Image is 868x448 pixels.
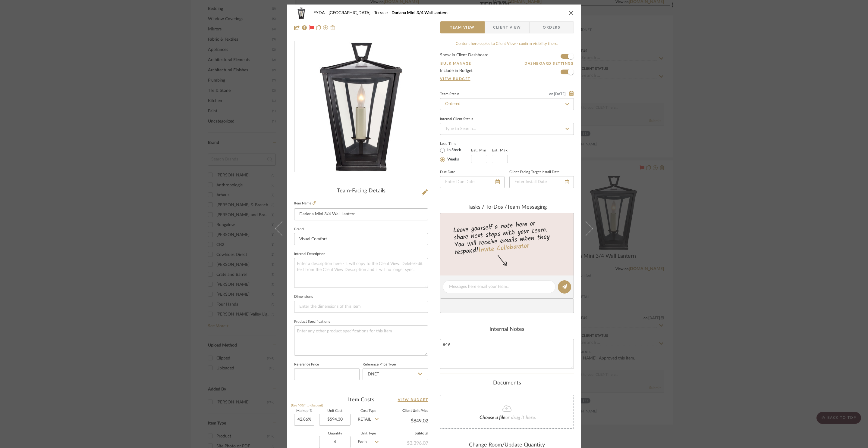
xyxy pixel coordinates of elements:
[330,25,335,30] img: Remove from project
[294,42,428,172] div: 0
[505,415,536,420] span: or drag it here.
[492,148,508,152] label: Est. Max
[355,409,381,412] label: Cost Type
[440,118,473,121] div: Internal Client Status
[440,380,574,387] div: Documents
[294,301,428,313] input: Enter the dimensions of this item
[440,61,472,66] button: Bulk Manage
[294,409,314,412] label: Markup %
[440,123,574,135] input: Type to Search…
[509,176,574,188] input: Enter Install Date
[294,253,325,256] label: Internal Description
[446,157,459,162] label: Weeks
[439,217,575,257] div: Leave yourself a note here or share next steps with your team. You will receive emails when they ...
[440,76,574,81] a: View Budget
[440,146,471,163] mat-radio-group: Select item type
[480,415,505,420] span: Choose a file
[440,98,574,110] input: Type to Search…
[568,10,574,16] button: close
[294,233,428,245] input: Enter Brand
[294,295,313,298] label: Dimensions
[294,363,319,366] label: Reference Price
[440,326,574,333] div: Internal Notes
[440,176,505,188] input: Enter Due Date
[386,437,428,448] div: $3,396.07
[319,432,351,435] label: Quantity
[493,21,521,33] span: Client View
[296,42,426,172] img: 0504a56a-6201-4612-b873-c380adf62ae8_436x436.jpg
[398,396,428,403] a: View Budget
[440,93,459,96] div: Team Status
[294,208,428,220] input: Enter Item Name
[549,92,553,96] span: on
[294,396,428,403] div: Item Costs
[450,21,475,33] span: Team View
[374,11,392,15] span: Terrace
[440,141,471,146] label: Lead Time
[440,41,574,47] div: Content here copies to Client View - confirm visibility there.
[440,171,455,174] label: Due Date
[386,409,428,412] label: Client Unit Price
[471,148,486,152] label: Est. Min
[386,432,428,435] label: Subtotal
[440,204,574,211] div: team Messaging
[355,432,381,435] label: Unit Type
[524,61,574,66] button: Dashboard Settings
[553,92,566,96] span: [DATE]
[467,204,507,210] span: Tasks / To-Dos /
[294,320,330,323] label: Product Specifications
[294,201,316,206] label: Item Name
[392,11,448,15] span: Darlana Mini 3/4 Wall Lantern
[294,228,304,231] label: Brand
[363,363,396,366] label: Reference Price Type
[536,21,567,33] span: Orders
[319,409,351,412] label: Unit Cost
[294,188,428,194] div: Team-Facing Details
[294,7,309,19] img: 0504a56a-6201-4612-b873-c380adf62ae8_48x40.jpg
[313,11,374,15] span: FYDA - [GEOGRAPHIC_DATA]
[509,171,559,174] label: Client-Facing Target Install Date
[478,241,530,256] a: Invite Collaborator
[446,148,461,153] label: In Stock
